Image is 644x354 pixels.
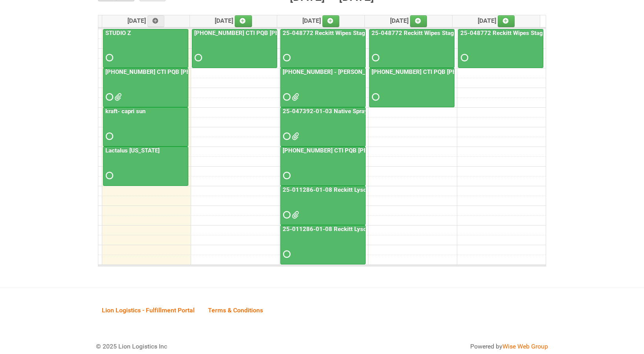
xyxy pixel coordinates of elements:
a: kraft- capri sun [104,108,147,115]
span: Requested [283,251,289,257]
span: Requested [195,55,200,61]
span: 25-061653-01 Kiehl's UFC InnoCPT Mailing Letter-V1.pdf LPF.xlsx JNF.DOC MDN (2).xlsx MDN.xlsx [292,94,297,100]
a: 25-011286-01-08 Reckitt Lysol Laundry Scented [281,186,415,193]
a: Add an event [498,15,515,27]
a: Add an event [410,15,427,27]
span: Requested [106,94,111,100]
a: Add an event [147,15,165,27]
a: kraft- capri sun [103,107,188,147]
a: Lion Logistics - Fulfillment Portal [96,298,201,322]
span: Requested [283,212,289,218]
span: 25-047392-01-03 - LPF.xlsx 25-047392-01 Native Spray.pdf 25-047392-01-03 JNF.DOC 25-047392-01-03 ... [292,134,297,139]
a: Add an event [235,15,252,27]
span: Requested [106,134,111,139]
a: STUDIO Z [103,29,188,68]
span: Requested [372,55,377,61]
span: Front Label KRAFT batch 2 (02.26.26) - code AZ05 use 2nd.docx Front Label KRAFT batch 2 (02.26.26... [114,94,120,100]
a: Lactalus [US_STATE] [104,147,161,154]
a: [PHONE_NUMBER] CTI PQB [PERSON_NAME] Real US - blinding day [370,68,554,75]
span: Requested [106,173,111,178]
a: 25-011286-01-08 Reckitt Lysol Laundry Scented - photos for QC [281,226,456,233]
span: [DATE] [127,17,165,24]
a: [PHONE_NUMBER] CTI PQB [PERSON_NAME] Real US - blinding day [280,147,366,186]
a: 25-048772 Reckitt Wipes Stage 4 - blinding/labeling day [370,29,524,37]
span: Requested [106,55,111,61]
span: Requested [283,173,289,178]
a: 25-048772 Reckitt Wipes Stage 4 - blinding/labeling day [458,29,544,68]
span: Requested [283,94,289,100]
a: 25-048772 Reckitt Wipes Stage 4 - blinding/labeling day [369,29,454,68]
a: 25-047392-01-03 Native Spray Rapid Response [281,108,413,115]
div: Powered by [332,342,548,351]
a: 25-048772 Reckitt Wipes Stage 4 - blinding/labeling day [281,29,436,37]
a: 25-011286-01-08 Reckitt Lysol Laundry Scented - photos for QC [280,225,366,264]
a: 25-011286-01-08 Reckitt Lysol Laundry Scented [280,186,366,225]
span: [DATE] [390,17,427,24]
a: Wise Web Group [502,343,548,350]
a: [PHONE_NUMBER] CTI PQB [PERSON_NAME] Real US - blinding day [192,29,277,68]
a: 25-048772 Reckitt Wipes Stage 4 - blinding/labeling day [459,29,613,37]
a: STUDIO Z [104,29,132,37]
a: [PHONE_NUMBER] CTI PQB [PERSON_NAME] Real US - blinding day [104,68,287,75]
a: Lactalus [US_STATE] [103,147,188,186]
span: Requested [283,55,289,61]
span: 25-011286-01-08 Reckitt Lysol Laundry Scented - Lion.xlsx 25-011286-01-08 Reckitt Lysol Laundry S... [292,212,297,218]
span: Requested [283,134,289,139]
a: 25-048772 Reckitt Wipes Stage 4 - blinding/labeling day [280,29,366,68]
a: [PHONE_NUMBER] - [PERSON_NAME] UFC CUT US [280,68,366,107]
a: Add an event [322,15,340,27]
a: Terms & Conditions [202,298,269,322]
span: Terms & Conditions [208,306,263,314]
a: [PHONE_NUMBER] CTI PQB [PERSON_NAME] Real US - blinding day [369,68,454,107]
span: Requested [461,55,466,61]
span: [DATE] [302,17,340,24]
span: Lion Logistics - Fulfillment Portal [102,306,195,314]
span: [DATE] [478,17,515,24]
span: [DATE] [215,17,252,24]
a: [PHONE_NUMBER] CTI PQB [PERSON_NAME] Real US - blinding day [103,68,188,107]
span: Requested [372,94,377,100]
a: 25-047392-01-03 Native Spray Rapid Response [280,107,366,147]
a: [PHONE_NUMBER] - [PERSON_NAME] UFC CUT US [281,68,420,75]
a: [PHONE_NUMBER] CTI PQB [PERSON_NAME] Real US - blinding day [281,147,465,154]
a: [PHONE_NUMBER] CTI PQB [PERSON_NAME] Real US - blinding day [193,29,376,37]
